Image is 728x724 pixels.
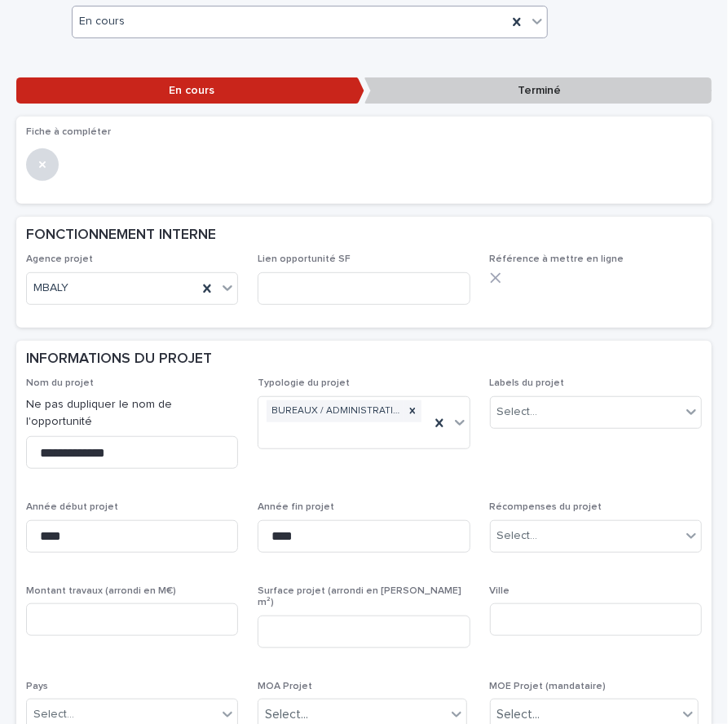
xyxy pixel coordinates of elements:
[364,77,713,104] p: Terminé
[26,351,212,369] h2: INFORMATIONS DU PROJET
[16,77,364,104] p: En cours
[26,586,176,596] span: Montant travaux (arrondi en M€)
[497,706,540,723] div: Select...
[497,404,538,421] div: Select...
[26,127,111,137] span: Fiche à compléter
[258,378,350,388] span: Typologie du projet
[267,400,403,422] div: BUREAUX / ADMINISTRATION
[497,528,538,545] div: Select...
[490,254,624,264] span: Référence à mettre en ligne
[33,280,68,297] span: MBALY
[490,682,607,691] span: MOE Projet (mandataire)
[33,706,74,723] div: Select...
[26,396,238,430] p: Ne pas dupliquer le nom de l'opportunité
[26,227,216,245] h2: FONCTIONNEMENT INTERNE
[26,378,94,388] span: Nom du projet
[258,586,461,607] span: Surface projet (arrondi en [PERSON_NAME] m²)
[258,502,334,512] span: Année fin projet
[79,15,125,29] span: En cours
[26,254,93,264] span: Agence projet
[490,502,602,512] span: Récompenses du projet
[258,254,351,264] span: Lien opportunité SF
[258,682,312,691] span: MOA Projet
[490,378,565,388] span: Labels du projet
[26,502,118,512] span: Année début projet
[265,706,308,723] div: Select...
[490,586,510,596] span: Ville
[26,682,48,691] span: Pays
